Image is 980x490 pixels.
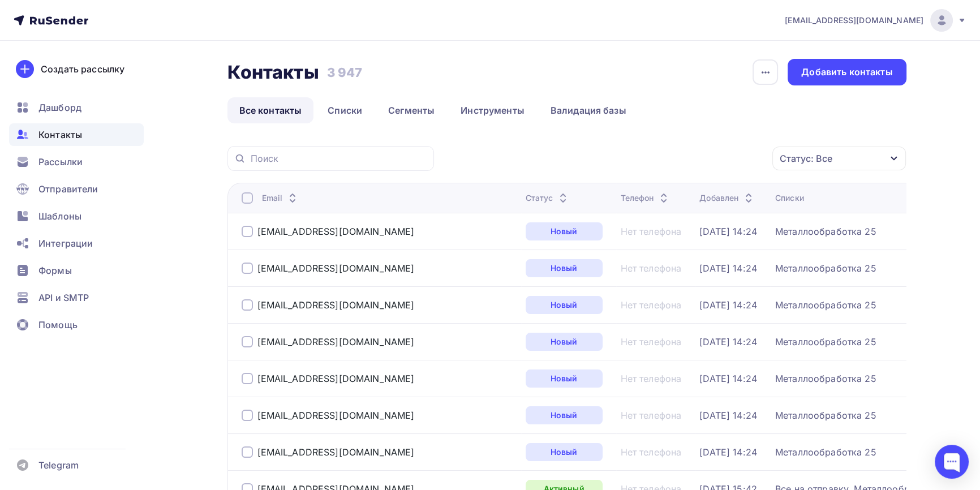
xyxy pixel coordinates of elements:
a: [DATE] 14:24 [699,410,757,421]
a: Нет телефона [621,299,682,311]
a: [DATE] 14:24 [699,336,757,347]
span: Формы [38,264,72,277]
h2: Контакты [227,61,319,84]
a: [DATE] 14:24 [699,299,757,311]
span: Шаблоны [38,209,81,223]
div: Статус [526,192,570,204]
span: API и SMTP [38,291,89,304]
a: [EMAIL_ADDRESS][DOMAIN_NAME] [257,299,415,311]
a: Нет телефона [621,446,682,458]
span: Дашборд [38,101,81,114]
a: Нет телефона [621,336,682,347]
span: Отправители [38,182,98,196]
a: Нет телефона [621,373,682,384]
a: [EMAIL_ADDRESS][DOMAIN_NAME] [257,336,415,347]
button: Статус: Все [772,146,906,171]
div: Добавлен [699,192,755,204]
a: Валидация базы [539,97,638,123]
a: Нет телефона [621,263,682,274]
a: Рассылки [9,151,144,173]
span: Контакты [38,128,82,141]
span: [EMAIL_ADDRESS][DOMAIN_NAME] [785,15,923,26]
div: Email [262,192,300,204]
a: Металлообработка 25 [775,226,876,237]
a: Металлообработка 25 [775,299,876,311]
a: Новый [526,443,603,461]
a: Металлообработка 25 [775,410,876,421]
a: Новый [526,222,603,240]
a: Нет телефона [621,226,682,237]
a: Формы [9,259,144,282]
a: Металлообработка 25 [775,446,876,458]
a: [EMAIL_ADDRESS][DOMAIN_NAME] [257,446,415,458]
input: Поиск [251,152,427,165]
a: [EMAIL_ADDRESS][DOMAIN_NAME] [785,9,966,32]
a: Все контакты [227,97,314,123]
a: Металлообработка 25 [775,373,876,384]
a: Сегменты [376,97,446,123]
a: Новый [526,296,603,314]
div: Списки [775,192,804,204]
span: Рассылки [38,155,83,169]
a: [EMAIL_ADDRESS][DOMAIN_NAME] [257,226,415,237]
a: Дашборд [9,96,144,119]
a: Отправители [9,178,144,200]
div: Добавить контакты [801,66,892,79]
div: Создать рассылку [41,62,124,76]
div: Телефон [621,192,671,204]
a: [EMAIL_ADDRESS][DOMAIN_NAME] [257,263,415,274]
a: Новый [526,406,603,424]
a: [DATE] 14:24 [699,226,757,237]
a: [EMAIL_ADDRESS][DOMAIN_NAME] [257,373,415,384]
a: Нет телефона [621,410,682,421]
h3: 3 947 [327,65,363,80]
a: Списки [316,97,374,123]
a: Новый [526,333,603,351]
a: Контакты [9,123,144,146]
a: Инструменты [449,97,536,123]
a: Новый [526,259,603,277]
a: [DATE] 14:24 [699,446,757,458]
span: Помощь [38,318,78,332]
a: [DATE] 14:24 [699,373,757,384]
a: Металлообработка 25 [775,336,876,347]
div: Статус: Все [780,152,832,165]
a: Шаблоны [9,205,144,227]
a: [EMAIL_ADDRESS][DOMAIN_NAME] [257,410,415,421]
a: [DATE] 14:24 [699,263,757,274]
a: Новый [526,369,603,388]
a: Металлообработка 25 [775,263,876,274]
span: Интеграции [38,237,93,250]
